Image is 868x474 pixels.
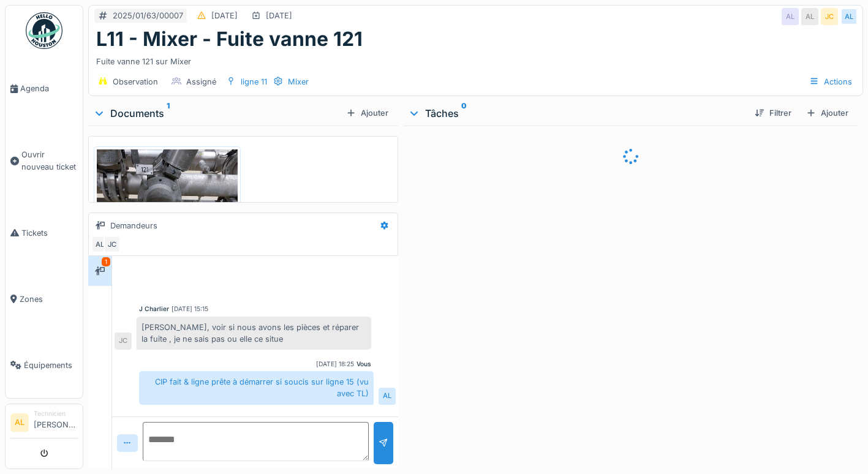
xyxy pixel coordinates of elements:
[241,76,267,88] div: ligne 11
[21,227,78,239] span: Tickets
[801,8,818,25] div: AL
[461,106,467,121] sup: 0
[317,415,354,424] div: [DATE] 18:51
[34,409,78,418] div: Technicien
[211,10,238,21] div: [DATE]
[96,28,363,51] h1: L11 - Mixer - Fuite vanne 121
[21,149,78,172] span: Ouvrir nouveau ticket
[26,12,62,49] img: Badge_color-CXgf-gQk.svg
[96,51,855,67] div: Fuite vanne 121 sur Mixer
[93,106,341,121] div: Documents
[137,317,371,350] div: [PERSON_NAME], voir si nous avons les pièces et réparer la fuite , je ne sais pas ou elle ce situe
[6,266,83,332] a: Zones
[186,76,216,88] div: Assigné
[750,105,796,121] div: Filtrer
[97,149,238,326] img: jb9w2qve8nz03019iuncnnm1yo65
[6,56,83,122] a: Agenda
[34,409,78,435] li: [PERSON_NAME]
[408,106,745,121] div: Tâches
[341,105,393,121] div: Ajouter
[102,257,110,266] div: 1
[316,359,354,369] div: [DATE] 18:25
[357,359,371,369] div: Vous
[357,415,371,424] div: Vous
[804,73,858,91] div: Actions
[821,8,838,25] div: JC
[91,236,108,253] div: AL
[10,413,29,432] li: AL
[113,76,158,88] div: Observation
[782,8,799,25] div: AL
[20,293,78,305] span: Zones
[288,76,309,88] div: Mixer
[840,8,858,25] div: AL
[379,388,396,405] div: AL
[6,332,83,398] a: Équipements
[6,122,83,200] a: Ouvrir nouveau ticket
[110,220,157,231] div: Demandeurs
[113,10,183,21] div: 2025/01/63/00007
[139,371,374,404] div: CIP fait & ligne prête à démarrer si soucis sur ligne 15 (vu avec TL)
[6,200,83,266] a: Tickets
[172,304,208,314] div: [DATE] 15:15
[167,106,170,121] sup: 1
[24,359,78,371] span: Équipements
[266,10,292,21] div: [DATE]
[801,105,853,121] div: Ajouter
[10,409,78,438] a: AL Technicien[PERSON_NAME]
[104,236,121,253] div: JC
[115,333,132,350] div: JC
[20,83,78,94] span: Agenda
[139,304,169,314] div: J Charlier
